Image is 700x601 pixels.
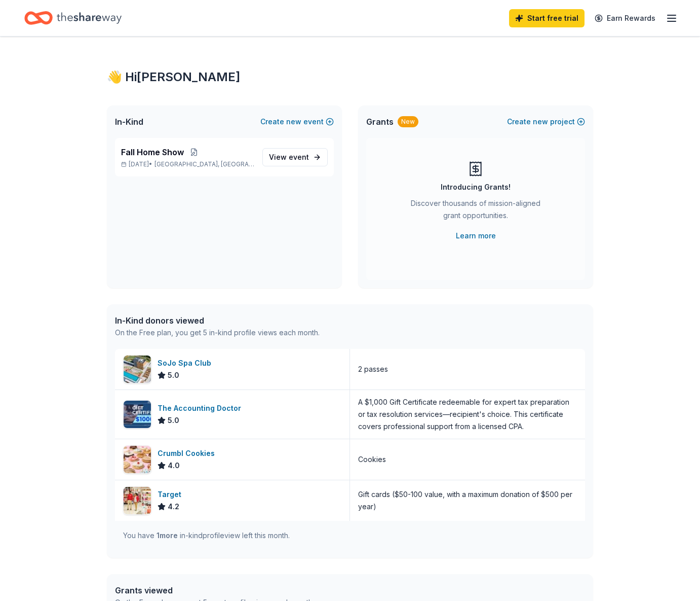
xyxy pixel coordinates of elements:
a: Learn more [456,230,496,242]
span: event [289,153,309,161]
div: Introducing Grants! [441,181,511,193]
button: Createnewproject [507,116,585,128]
span: Fall Home Show [121,146,184,158]
img: Image for Target [124,487,151,514]
div: You have in-kind profile view left this month. [123,529,290,542]
div: Gift cards ($50-100 value, with a maximum donation of $500 per year) [358,488,577,513]
span: new [286,116,301,128]
span: Grants [366,116,394,128]
span: [GEOGRAPHIC_DATA], [GEOGRAPHIC_DATA] [154,160,254,168]
span: 1 more [157,531,178,540]
span: 5.0 [168,414,179,427]
div: A $1,000 Gift Certificate redeemable for expert tax preparation or tax resolution services—recipi... [358,396,577,433]
a: View event [262,148,328,166]
button: Createnewevent [260,116,334,128]
div: The Accounting Doctor [158,402,245,414]
img: Image for The Accounting Doctor [124,401,151,428]
a: Earn Rewards [589,9,662,27]
span: View [269,151,309,163]
div: Crumbl Cookies [158,447,219,459]
div: Discover thousands of mission-aligned grant opportunities. [407,197,545,226]
span: new [533,116,548,128]
div: 2 passes [358,363,388,375]
div: Grants viewed [115,584,314,596]
div: New [398,116,418,127]
div: Target [158,488,185,501]
span: 4.2 [168,501,179,513]
div: SoJo Spa Club [158,357,215,369]
div: On the Free plan, you get 5 in-kind profile views each month. [115,327,320,339]
a: Start free trial [509,9,585,27]
a: Home [24,6,122,30]
div: In-Kind donors viewed [115,314,320,327]
img: Image for SoJo Spa Club [124,356,151,383]
span: 5.0 [168,369,179,381]
span: In-Kind [115,116,143,128]
div: Cookies [358,453,386,466]
img: Image for Crumbl Cookies [124,446,151,473]
div: 👋 Hi [PERSON_NAME] [107,69,593,85]
p: [DATE] • [121,160,254,168]
span: 4.0 [168,459,180,472]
